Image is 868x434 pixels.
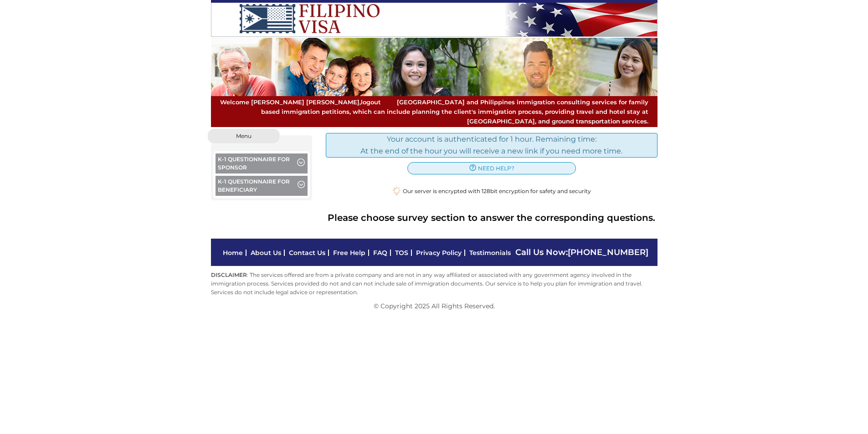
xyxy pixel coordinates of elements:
a: Contact Us [289,249,325,257]
span: Call Us Now: [515,247,648,257]
button: K-1 Questionnaire for Sponsor [216,153,308,176]
a: About Us [251,249,281,257]
span: need help? [478,164,514,173]
span: [GEOGRAPHIC_DATA] and Philippines immigration consulting services for family based immigration pe... [220,97,648,126]
a: FAQ [373,249,387,257]
a: logout [361,98,381,106]
p: : The services offered are from a private company and are not in any way affiliated or associated... [211,271,657,297]
div: Your account is authenticated for 1 hour. Remaining time: At the end of the hour you will receive... [326,133,657,157]
a: Testimonials [469,249,511,257]
b: Please choose survey section to answer the corresponding questions. [328,210,655,225]
button: K-1 Questionnaire for Beneficiary [216,176,308,198]
a: Free Help [333,249,365,257]
span: Welcome [PERSON_NAME] [PERSON_NAME], [220,97,381,107]
a: Privacy Policy [416,249,462,257]
a: need help? [407,162,576,174]
span: Our server is encrypted with 128bit encryption for safety and security [403,187,591,195]
button: Menu [207,128,280,144]
a: Home [223,249,243,257]
strong: DISCLAIMER [211,271,247,278]
a: TOS [395,249,408,257]
span: Menu [236,133,252,139]
p: © Copyright 2025 All Rights Reserved. [211,301,657,311]
a: [PHONE_NUMBER] [568,247,648,257]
